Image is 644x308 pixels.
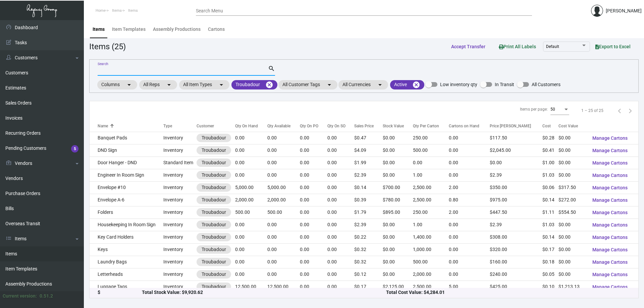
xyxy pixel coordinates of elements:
td: Inventory [163,194,197,206]
td: Door Hanger - DND [90,157,163,169]
td: 0.00 [300,219,327,231]
td: $975.00 [490,194,542,206]
mat-chip: All Customer Tags [278,80,337,89]
td: $0.00 [558,256,587,268]
td: $272.00 [558,194,587,206]
div: Qty Available [267,123,290,129]
td: Keys [90,243,163,256]
td: 12,500.00 [267,281,300,293]
div: Troubadour [202,159,226,166]
td: $0.00 [383,132,413,144]
td: 0.00 [267,243,300,256]
div: [PERSON_NAME] [606,7,642,14]
td: 2,500.00 [413,181,449,194]
td: $2,045.00 [490,144,542,157]
td: Envelope A-6 [90,194,163,206]
td: 500.00 [235,206,267,219]
td: $0.41 [542,144,558,157]
td: Letterheads [90,268,163,281]
div: Qty On Hand [235,123,258,129]
span: Manage Cartons [592,197,628,203]
td: 0.00 [300,231,327,243]
button: Manage Cartons [587,268,633,281]
td: $0.00 [383,243,413,256]
td: $1,213.13 [558,281,587,293]
td: $0.14 [542,231,558,243]
div: Troubadour [202,271,226,278]
td: 0.00 [235,157,267,169]
td: Inventory [163,206,197,219]
td: $0.00 [383,268,413,281]
td: 1,000.00 [413,243,449,256]
td: 0.00 [267,132,300,144]
div: Troubadour [202,209,226,216]
div: Items (25) [89,41,126,53]
td: $0.06 [542,181,558,194]
div: Current version: [3,293,37,300]
td: Housekeeping In Room Sign [90,219,163,231]
span: Manage Cartons [592,210,628,215]
td: $320.00 [490,243,542,256]
div: Cartons on Hand [449,123,490,129]
div: Items per page: [520,106,548,112]
td: $0.00 [383,157,413,169]
td: 0.00 [235,256,267,268]
td: 0.00 [449,169,490,181]
div: $ [98,289,142,296]
td: Inventory [163,132,197,144]
button: Manage Cartons [587,281,633,293]
span: Export to Excel [595,44,631,49]
div: Items [93,26,105,33]
td: $895.00 [383,206,413,219]
td: 5.00 [449,281,490,293]
td: $554.50 [558,206,587,219]
td: $0.17 [542,243,558,256]
td: $0.32 [354,243,383,256]
td: $317.50 [558,181,587,194]
span: Manage Cartons [592,135,628,141]
div: Troubadour [202,184,226,191]
td: Inventory [163,256,197,268]
img: admin@bootstrapmaster.com [591,5,603,17]
td: $2.39 [354,219,383,231]
div: Name [98,123,108,129]
td: Inventory [163,243,197,256]
button: Manage Cartons [587,132,633,144]
td: 0.00 [235,169,267,181]
button: Manage Cartons [587,182,633,194]
span: Items [128,8,138,13]
td: 0.00 [235,132,267,144]
mat-icon: cancel [265,81,273,89]
span: Print All Labels [499,44,536,49]
td: $1.03 [542,169,558,181]
td: $1.00 [542,157,558,169]
td: 2,500.00 [413,281,449,293]
td: 0.00 [449,219,490,231]
td: 0.00 [413,157,449,169]
td: 0.00 [327,243,354,256]
div: Troubadour [202,283,226,290]
mat-chip: All Item Types [179,80,229,89]
td: $0.00 [558,169,587,181]
td: Standard Item [163,157,197,169]
div: Qty On PO [300,123,327,129]
mat-chip: Columns [97,80,137,89]
td: Inventory [163,169,197,181]
td: 2,000.00 [267,194,300,206]
td: $4.09 [354,144,383,157]
td: $0.00 [558,157,587,169]
button: Manage Cartons [587,157,633,169]
td: 0.00 [449,231,490,243]
td: 0.00 [267,231,300,243]
span: Low inventory qty [440,80,477,88]
div: Qty Available [267,123,300,129]
span: Manage Cartons [592,284,628,290]
td: $0.12 [354,268,383,281]
span: Home [96,8,106,13]
td: 0.00 [449,268,490,281]
td: Folders [90,206,163,219]
mat-icon: arrow_drop_down [376,81,384,89]
td: 0.00 [327,219,354,231]
td: 500.00 [267,206,300,219]
span: In Transit [495,80,514,88]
